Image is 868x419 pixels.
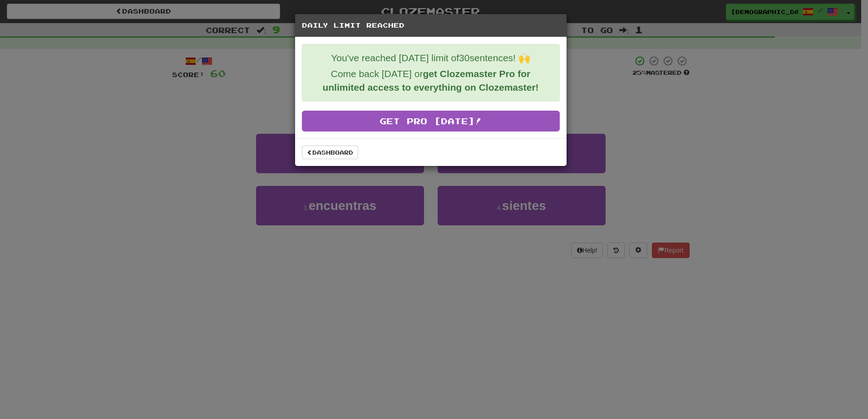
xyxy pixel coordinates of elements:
a: Dashboard [302,146,358,159]
a: Get Pro [DATE]! [302,111,560,132]
p: Come back [DATE] or [309,67,552,94]
strong: get Clozemaster Pro for unlimited access to everything on Clozemaster! [322,68,538,93]
p: You've reached [DATE] limit of 30 sentences! 🙌 [309,51,552,65]
h5: Daily Limit Reached [302,21,560,30]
